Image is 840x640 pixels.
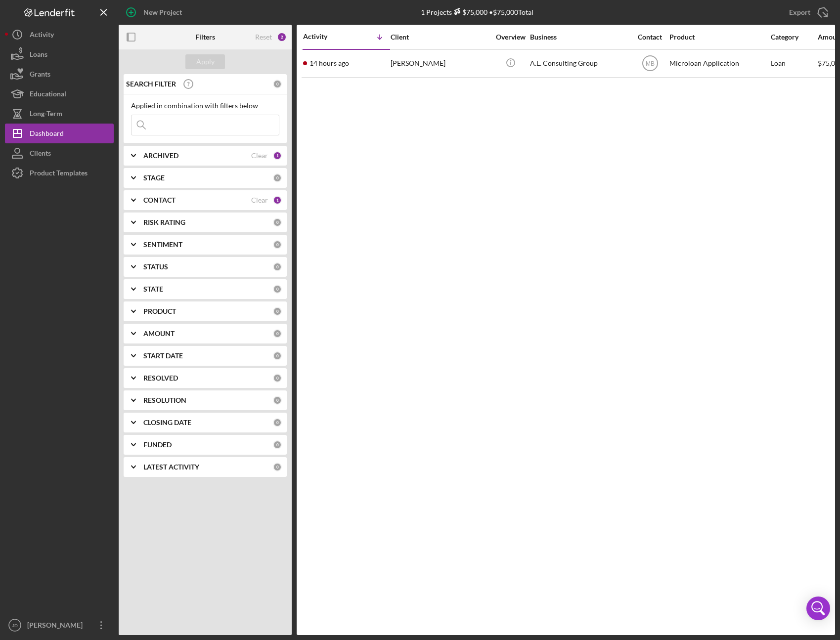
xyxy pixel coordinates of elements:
[251,196,268,204] div: Clear
[391,33,489,41] div: Client
[5,44,114,64] button: Loans
[273,418,282,427] div: 0
[5,163,114,183] button: Product Templates
[30,25,54,47] div: Activity
[309,59,349,67] time: 2025-09-10 01:13
[143,2,182,22] div: New Project
[5,615,114,635] button: JD[PERSON_NAME]
[273,307,282,316] div: 0
[273,262,282,271] div: 0
[530,33,629,41] div: Business
[195,33,215,41] b: Filters
[273,351,282,360] div: 0
[25,615,89,638] div: [PERSON_NAME]
[530,50,629,77] div: A.L. Consulting Group
[273,463,282,471] div: 0
[273,374,282,383] div: 0
[452,8,487,16] div: $75,000
[143,307,176,315] b: PRODUCT
[143,196,176,204] b: CONTACT
[131,102,279,110] div: Applied in combination with filters below
[273,151,282,160] div: 1
[273,196,282,205] div: 1
[185,54,225,69] button: Apply
[273,218,282,227] div: 0
[126,80,176,88] b: SEARCH FILTER
[303,33,347,41] div: Activity
[669,50,768,77] div: Microloan Application
[273,80,282,88] div: 0
[771,50,817,77] div: Loan
[12,623,18,628] text: JD
[30,143,51,166] div: Clients
[143,241,182,249] b: SENTIMENT
[273,396,282,405] div: 0
[196,54,215,69] div: Apply
[5,64,114,84] button: Grants
[5,84,114,104] button: Educational
[143,152,178,160] b: ARCHIVED
[30,124,64,146] div: Dashboard
[30,163,88,185] div: Product Templates
[5,25,114,44] button: Activity
[5,124,114,143] button: Dashboard
[492,33,529,41] div: Overview
[119,2,192,22] button: New Project
[806,597,830,620] div: Open Intercom Messenger
[30,44,47,67] div: Loans
[631,33,668,41] div: Contact
[273,240,282,249] div: 0
[143,374,178,382] b: RESOLVED
[273,329,282,338] div: 0
[30,104,62,126] div: Long-Term
[143,218,185,226] b: RISK RATING
[30,84,66,106] div: Educational
[669,33,768,41] div: Product
[143,419,191,427] b: CLOSING DATE
[779,2,835,22] button: Export
[5,143,114,163] button: Clients
[273,440,282,449] div: 0
[255,33,272,41] div: Reset
[143,352,183,360] b: START DATE
[5,104,114,124] button: Long-Term
[143,285,163,293] b: STATE
[143,174,165,182] b: STAGE
[646,60,655,67] text: MB
[143,441,172,449] b: FUNDED
[421,8,533,16] div: 1 Projects • $75,000 Total
[273,285,282,294] div: 0
[789,2,810,22] div: Export
[30,64,50,86] div: Grants
[251,152,268,160] div: Clear
[143,396,186,404] b: RESOLUTION
[771,33,817,41] div: Category
[273,173,282,182] div: 0
[143,330,175,338] b: AMOUNT
[143,463,199,471] b: LATEST ACTIVITY
[391,50,489,77] div: [PERSON_NAME]
[277,32,287,42] div: 2
[143,263,168,271] b: STATUS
